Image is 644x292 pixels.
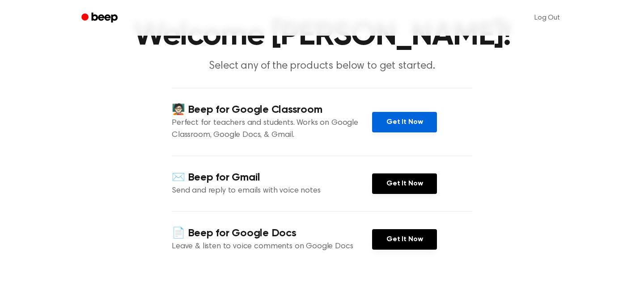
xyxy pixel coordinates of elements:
[172,117,372,141] p: Perfect for teachers and students. Works on Google Classroom, Google Docs, & Gmail.
[372,112,437,132] a: Get It Now
[172,103,372,117] h4: 🧑🏻‍🏫 Beep for Google Classroom
[75,9,126,27] a: Beep
[93,20,551,52] h1: Welcome [PERSON_NAME]!
[172,185,372,197] p: Send and reply to emails with voice notes
[150,59,494,74] p: Select any of the products below to get started.
[172,226,372,241] h4: 📄 Beep for Google Docs
[172,170,372,185] h4: ✉️ Beep for Gmail
[525,7,569,29] a: Log Out
[172,241,372,253] p: Leave & listen to voice comments on Google Docs
[372,229,437,250] a: Get It Now
[372,173,437,194] a: Get It Now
